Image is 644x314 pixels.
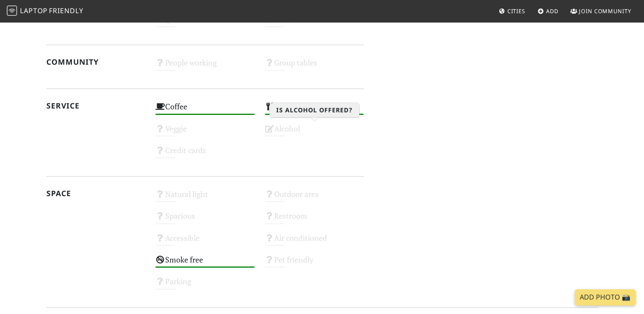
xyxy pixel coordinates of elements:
[7,4,83,19] a: LaptopFriendly LaptopFriendly
[150,209,260,231] div: Spacious
[567,3,635,19] a: Join Community
[260,231,369,253] div: Air conditioned
[46,101,146,110] h2: Service
[150,274,260,296] div: Parking
[260,253,369,274] div: Pet friendly
[150,100,260,121] div: Coffee
[495,3,529,19] a: Cities
[150,122,260,143] div: Veggie
[150,12,260,34] div: Quiet
[269,103,359,117] h3: Is alcohol offered?
[546,7,558,15] span: Add
[534,3,562,19] a: Add
[150,56,260,77] div: People working
[20,6,48,15] span: Laptop
[150,253,260,274] div: Smoke free
[46,189,146,198] h2: Space
[507,7,525,15] span: Cities
[150,187,260,209] div: Natural light
[579,7,631,15] span: Join Community
[260,187,369,209] div: Outdoor area
[49,6,83,15] span: Friendly
[260,122,369,143] div: Alcohol
[150,143,260,165] div: Credit cards
[7,6,17,16] img: LaptopFriendly
[150,231,260,253] div: Accessible
[46,57,146,66] h2: Community
[260,100,369,121] div: Food
[260,209,369,231] div: Restroom
[260,12,369,34] div: Video/audio calls
[260,56,369,77] div: Group tables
